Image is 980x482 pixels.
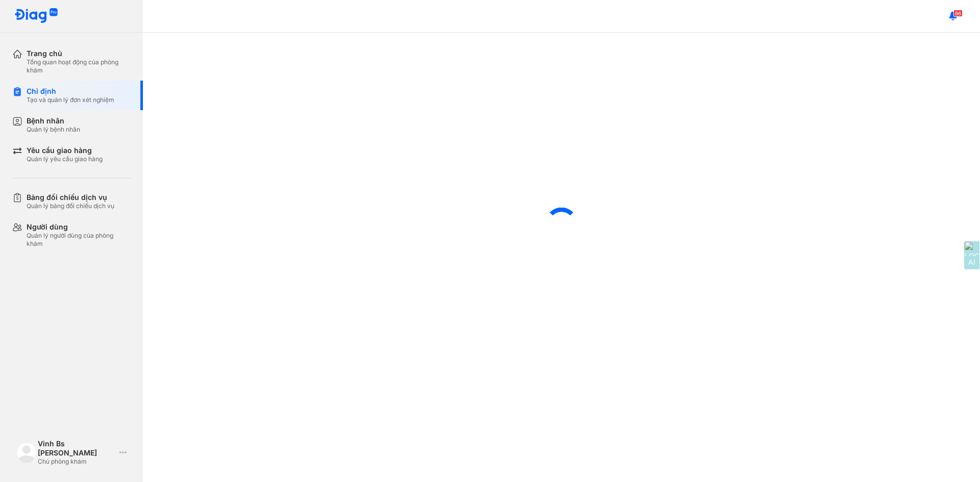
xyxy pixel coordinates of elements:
div: Quản lý bệnh nhân [27,125,80,134]
div: Chỉ định [27,87,114,96]
div: Quản lý bảng đối chiếu dịch vụ [27,202,114,210]
div: Yêu cầu giao hàng [27,146,103,155]
div: Vinh Bs [PERSON_NAME] [38,439,115,458]
div: Chủ phòng khám [38,458,115,466]
div: Bệnh nhân [27,116,80,125]
img: logo [16,442,37,463]
img: logo [14,8,58,24]
div: Người dùng [27,222,131,232]
div: Bảng đối chiếu dịch vụ [27,193,114,202]
div: Quản lý người dùng của phòng khám [27,232,131,248]
div: Trang chủ [27,49,131,58]
span: 86 [953,10,963,17]
div: Tổng quan hoạt động của phòng khám [27,58,131,74]
div: Quản lý yêu cầu giao hàng [27,155,103,163]
div: Tạo và quản lý đơn xét nghiệm [27,96,114,104]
